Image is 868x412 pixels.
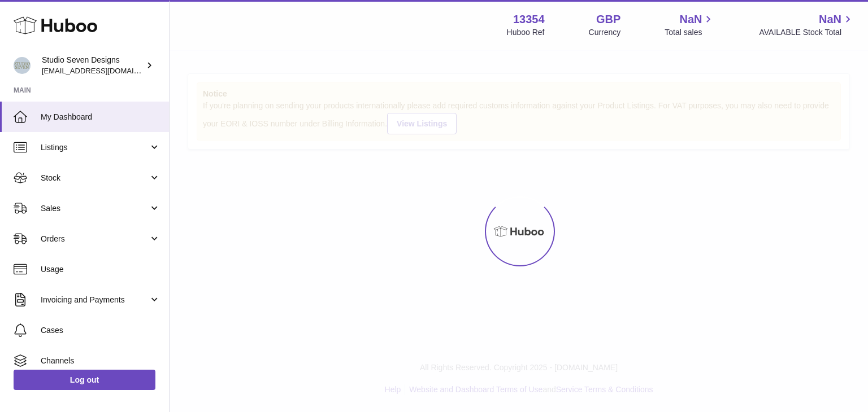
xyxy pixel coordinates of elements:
div: Studio Seven Designs [42,55,144,76]
span: Channels [41,356,160,366]
img: contact.studiosevendesigns@gmail.com [14,57,31,74]
span: AVAILABLE Stock Total [759,27,854,38]
span: Cases [41,325,160,336]
span: Invoicing and Payments [41,295,149,305]
span: Sales [41,203,149,214]
strong: GBP [596,12,620,27]
span: [EMAIL_ADDRESS][DOMAIN_NAME] [42,66,166,75]
a: NaN AVAILABLE Stock Total [759,12,854,38]
span: Listings [41,142,149,153]
span: NaN [819,12,841,27]
a: Log out [14,370,155,390]
span: Usage [41,264,160,275]
span: Total sales [665,27,715,38]
span: Orders [41,234,149,244]
span: Stock [41,173,149,183]
span: NaN [679,12,702,27]
span: My Dashboard [41,112,160,122]
a: NaN Total sales [665,12,715,38]
div: Huboo Ref [507,27,545,38]
strong: 13354 [513,12,545,27]
div: Currency [589,27,621,38]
